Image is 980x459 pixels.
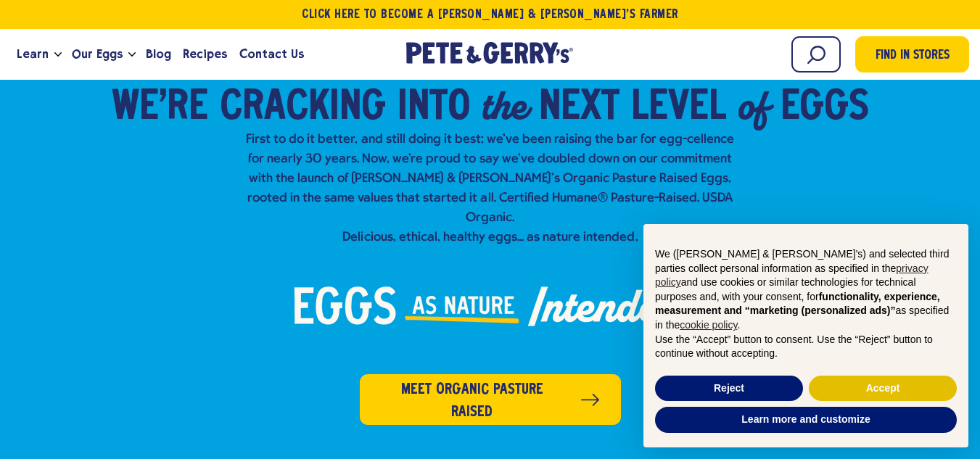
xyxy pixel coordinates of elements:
[381,379,564,423] span: Meet organic pasture raised
[655,376,803,402] button: Reject
[482,79,527,131] em: the
[632,212,980,459] div: Notice
[876,46,950,66] span: Find in Stores
[220,86,386,130] span: Cracking
[17,45,49,63] span: Learn
[655,247,957,333] p: We ([PERSON_NAME] & [PERSON_NAME]'s) and selected third parties collect personal information as s...
[234,35,310,74] a: Contact Us
[655,407,957,433] button: Learn more and customize
[738,79,769,131] em: of
[54,52,62,57] button: Open the dropdown menu for Learn
[655,333,957,361] p: Use the “Accept” button to consent. Use the “Reject” button to continue without accepting.
[680,319,737,331] a: cookie policy
[791,36,841,73] input: Search
[140,35,177,74] a: Blog
[11,35,54,74] a: Learn
[239,45,304,63] span: Contact Us
[241,130,740,247] p: First to do it better, and still doing it best; we've been raising the bar for egg-cellence for n...
[128,52,136,57] button: Open the dropdown menu for Our Eggs
[631,86,726,130] span: Level
[781,86,869,130] span: Eggs​
[398,86,470,130] span: into
[183,45,227,63] span: Recipes
[855,36,969,73] a: Find in Stores
[146,45,171,63] span: Blog
[72,45,123,63] span: Our Eggs
[539,86,619,130] span: Next
[66,35,128,74] a: Our Eggs
[360,374,621,425] a: Meet organic pasture raised
[112,86,208,130] span: We’re
[809,376,957,402] button: Accept
[177,35,233,74] a: Recipes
